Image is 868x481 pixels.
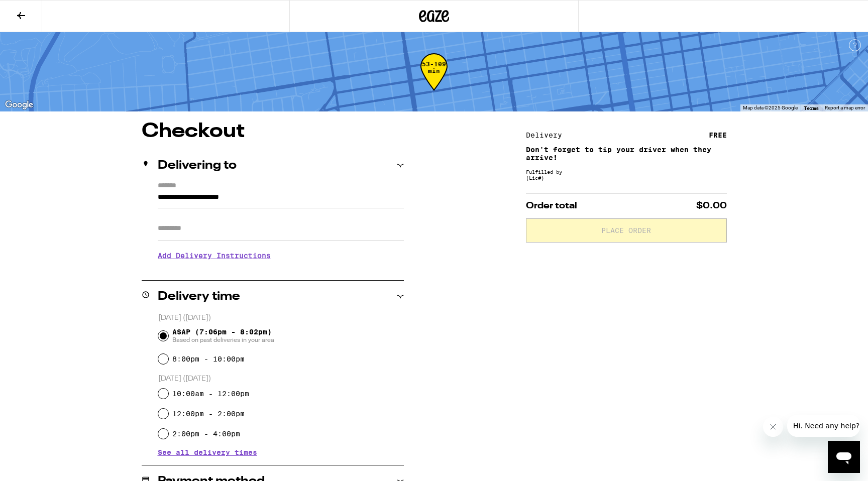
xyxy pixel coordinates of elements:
label: 2:00pm - 4:00pm [172,430,240,438]
p: We'll contact you at [PHONE_NUMBER] when we arrive [158,267,404,275]
img: Google [3,98,36,111]
div: 53-109 min [420,61,448,98]
span: Place Order [601,227,651,234]
span: $0.00 [696,201,727,210]
label: 10:00am - 12:00pm [172,390,249,398]
h2: Delivery time [158,291,240,303]
a: Open this area in Google Maps (opens a new window) [3,98,36,111]
p: [DATE] ([DATE]) [158,313,404,323]
iframe: Close message [763,417,783,437]
a: Terms [804,105,819,111]
a: Report a map error [825,105,865,110]
span: Map data ©2025 Google [743,105,798,110]
button: See all delivery times [158,449,257,456]
span: Order total [526,201,577,210]
div: Delivery [526,132,569,139]
iframe: Button to launch messaging window [828,441,860,473]
p: Don't forget to tip your driver when they arrive! [526,146,727,162]
label: 8:00pm - 10:00pm [172,355,245,363]
p: [DATE] ([DATE]) [158,374,404,384]
div: Fulfilled by (Lic# ) [526,169,727,181]
iframe: Message from company [787,415,860,437]
label: 12:00pm - 2:00pm [172,410,245,418]
button: Place Order [526,218,727,243]
h1: Checkout [142,122,404,142]
h3: Add Delivery Instructions [158,244,404,267]
h2: Delivering to [158,160,237,172]
span: ASAP (7:06pm - 8:02pm) [172,328,274,344]
span: Based on past deliveries in your area [172,336,274,344]
div: FREE [709,132,727,139]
